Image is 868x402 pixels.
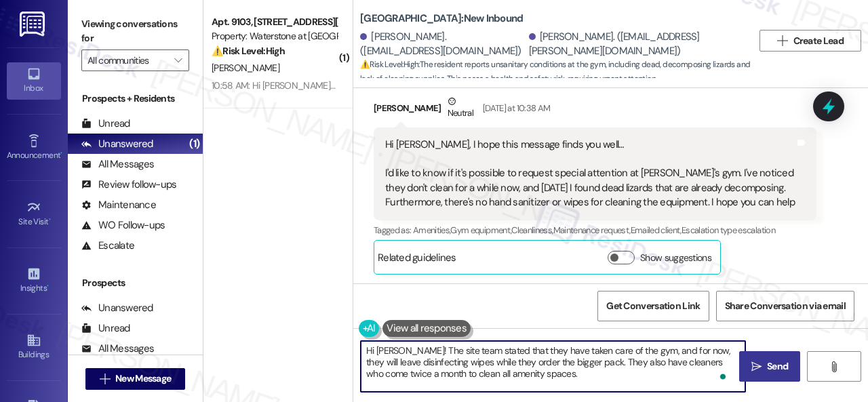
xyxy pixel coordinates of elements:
[81,342,154,356] div: All Messages
[115,371,171,386] span: New Message
[378,251,456,270] div: Related guidelines
[186,134,203,155] div: (1)
[81,218,165,233] div: WO Follow-ups
[445,94,476,123] div: Neutral
[739,351,800,382] button: Send
[212,15,337,29] div: Apt. 9103, [STREET_ADDRESS][PERSON_NAME]
[682,224,775,236] span: Escalation type escalation
[212,62,279,74] span: [PERSON_NAME]
[81,14,189,49] label: Viewing conversations for
[553,224,631,236] span: Maintenance request ,
[81,198,156,212] div: Maintenance
[68,276,203,290] div: Prospects
[47,281,49,291] span: •
[829,361,839,372] i: 
[413,224,451,236] span: Amenities ,
[100,374,110,384] i: 
[7,329,61,365] a: Buildings
[450,224,511,236] span: Gym equipment ,
[81,117,130,131] div: Unread
[360,58,753,87] span: : The resident reports unsanitary conditions at the gym, including dead, decomposing lizards and ...
[374,94,816,127] div: [PERSON_NAME]
[49,215,51,224] span: •
[20,12,47,37] img: ResiDesk Logo
[479,101,550,115] div: [DATE] at 10:38 AM
[7,62,61,99] a: Inbox
[81,321,130,336] div: Unread
[81,239,134,253] div: Escalate
[81,178,176,192] div: Review follow-ups
[640,251,711,265] label: Show suggestions
[385,138,795,210] div: Hi [PERSON_NAME], I hope this message finds you well… I'd like to know if it's possible to reques...
[7,262,61,299] a: Insights •
[81,137,153,151] div: Unanswered
[85,368,186,390] button: New Message
[751,361,762,372] i: 
[606,299,700,313] span: Get Conversation Link
[174,55,182,66] i: 
[360,30,526,59] div: [PERSON_NAME]. ([EMAIL_ADDRESS][DOMAIN_NAME])
[793,34,844,48] span: Create Lead
[81,301,153,315] div: Unanswered
[81,157,154,172] div: All Messages
[360,12,523,26] b: [GEOGRAPHIC_DATA]: New Inbound
[631,224,682,236] span: Emailed client ,
[68,92,203,106] div: Prospects + Residents
[529,30,743,59] div: [PERSON_NAME]. ([EMAIL_ADDRESS][PERSON_NAME][DOMAIN_NAME])
[60,148,62,158] span: •
[597,291,709,321] button: Get Conversation Link
[777,35,787,46] i: 
[725,299,846,313] span: Share Conversation via email
[759,30,861,52] button: Create Lead
[361,341,745,392] textarea: To enrich screen reader interactions, please activate Accessibility in Grammarly extension settings
[7,196,61,233] a: Site Visit •
[767,359,788,374] span: Send
[87,49,167,71] input: All communities
[212,29,337,43] div: Property: Waterstone at [GEOGRAPHIC_DATA]
[511,224,553,236] span: Cleanliness ,
[212,45,285,57] strong: ⚠️ Risk Level: High
[716,291,854,321] button: Share Conversation via email
[360,59,418,70] strong: ⚠️ Risk Level: High
[374,220,816,240] div: Tagged as:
